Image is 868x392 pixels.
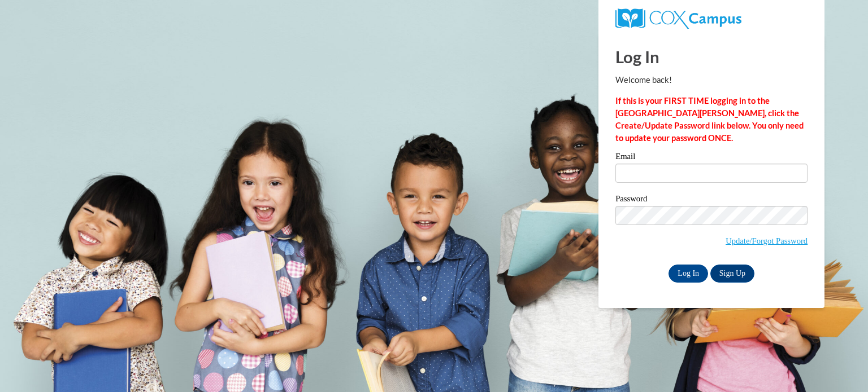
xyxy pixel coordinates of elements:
[710,265,754,283] a: Sign Up
[615,195,808,206] label: Password
[669,265,708,283] input: Log In
[615,152,808,164] label: Email
[615,45,808,68] h1: Log In
[615,96,804,143] strong: If this is your FIRST TIME logging in to the [GEOGRAPHIC_DATA][PERSON_NAME], click the Create/Upd...
[726,236,808,245] a: Update/Forgot Password
[615,13,741,23] a: COX Campus
[615,8,741,29] img: COX Campus
[615,74,808,86] p: Welcome back!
